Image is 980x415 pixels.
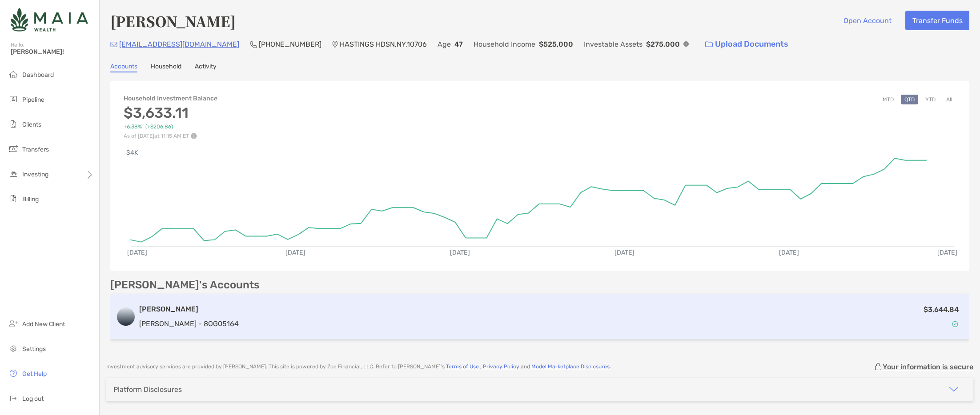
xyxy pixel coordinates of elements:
[22,320,65,328] span: Add New Client
[126,149,138,156] text: $4K
[124,95,217,102] h4: Household Investment Balance
[646,39,680,50] p: $275,000
[11,48,94,56] span: [PERSON_NAME]!
[110,63,137,72] a: Accounts
[110,42,117,47] img: Email Icon
[22,146,49,153] span: Transfers
[450,249,470,256] text: [DATE]
[924,304,959,315] p: $3,644.84
[22,121,41,128] span: Clients
[340,39,427,50] p: HASTINGS HDSN , NY , 10706
[438,39,451,50] p: Age
[139,304,239,315] h3: [PERSON_NAME]
[191,133,197,139] img: Performance Info
[124,133,217,139] p: As of [DATE] at 11:15 AM ET
[454,39,463,50] p: 47
[683,41,689,47] img: Info Icon
[8,368,19,379] img: get-help icon
[937,249,957,256] text: [DATE]
[106,363,611,370] p: Investment advisory services are provided by [PERSON_NAME] . This site is powered by Zoe Financia...
[332,41,338,48] img: Location Icon
[110,279,260,291] p: [PERSON_NAME]'s Accounts
[446,363,479,370] a: Terms of Use
[8,94,19,104] img: pipeline icon
[22,71,54,79] span: Dashboard
[699,35,794,54] a: Upload Documents
[8,343,19,354] img: settings icon
[836,11,898,30] button: Open Account
[901,95,918,104] button: QTD
[285,249,305,256] text: [DATE]
[8,318,19,329] img: add_new_client icon
[952,321,958,327] img: Account Status icon
[539,39,573,50] p: $525,000
[124,104,217,121] h3: $3,633.11
[22,395,44,403] span: Log out
[883,363,973,371] p: Your information is secure
[151,63,181,72] a: Household
[259,39,321,50] p: [PHONE_NUMBER]
[948,384,959,395] img: icon arrow
[615,249,635,256] text: [DATE]
[11,4,88,36] img: Zoe Logo
[905,11,969,30] button: Transfer Funds
[22,96,44,104] span: Pipeline
[250,41,257,48] img: Phone Icon
[113,385,182,394] div: Platform Disclosures
[145,124,173,130] span: ( +$206.86 )
[22,196,39,203] span: Billing
[195,63,217,72] a: Activity
[483,363,519,370] a: Privacy Policy
[139,318,239,329] p: [PERSON_NAME] - 8OG05164
[119,39,239,50] p: [EMAIL_ADDRESS][DOMAIN_NAME]
[22,370,47,378] span: Get Help
[110,11,236,31] h4: [PERSON_NAME]
[127,249,147,256] text: [DATE]
[124,124,142,130] span: +6.38%
[117,308,135,326] img: logo account
[8,393,19,403] img: logout icon
[8,168,19,179] img: investing icon
[8,119,19,129] img: clients icon
[8,193,19,204] img: billing icon
[779,249,799,256] text: [DATE]
[474,39,535,50] p: Household Income
[531,363,610,370] a: Model Marketplace Disclosures
[943,95,956,104] button: All
[22,345,46,353] span: Settings
[584,39,643,50] p: Investable Assets
[8,144,19,154] img: transfers icon
[922,95,939,104] button: YTD
[879,95,897,104] button: MTD
[8,69,19,80] img: dashboard icon
[705,41,713,48] img: button icon
[22,171,48,178] span: Investing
